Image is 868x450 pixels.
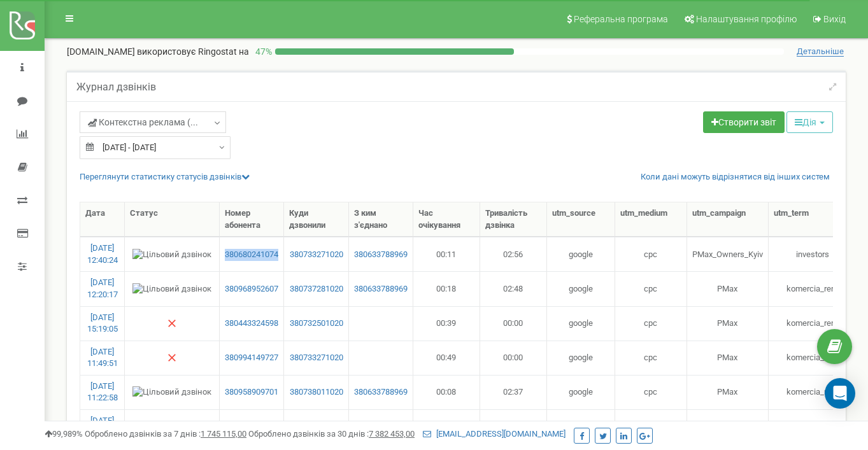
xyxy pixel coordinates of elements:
[615,237,687,271] td: cpc
[225,249,278,261] a: 380680241074
[480,409,547,444] td: 00:00
[80,202,125,237] th: Дата
[354,249,408,261] a: 380633788969
[769,237,857,271] td: investors
[786,111,833,133] button: Дія
[354,283,408,295] a: 380633788969
[480,237,547,271] td: 02:56
[703,111,785,133] a: Створити звіт
[349,202,413,237] th: З ким з'єднано
[225,318,278,330] a: 380443324598
[480,306,547,341] td: 00:00
[687,202,769,237] th: utm_cаmpaign
[413,237,480,271] td: 00:11
[687,375,769,409] td: PMax
[289,249,343,261] a: 380733271020
[769,375,857,409] td: komercia_rent
[67,45,249,58] p: [DOMAIN_NAME]
[547,306,615,341] td: google
[87,347,118,369] a: [DATE] 11:49:51
[413,341,480,375] td: 00:49
[87,313,118,334] a: [DATE] 15:19:05
[76,81,156,93] h5: Журнал дзвінків
[769,271,857,306] td: komercia_rent
[413,375,480,409] td: 00:08
[289,352,343,364] a: 380733271020
[284,202,348,237] th: Куди дзвонили
[88,116,198,129] span: Контекстна реклама (...
[696,14,797,24] span: Налаштування профілю
[354,386,408,398] a: 380633788969
[369,429,415,439] u: 7 382 453,00
[823,14,846,24] span: Вихід
[201,429,246,439] u: 1 745 115,00
[248,429,415,439] span: Оброблено дзвінків за 30 днів :
[167,318,177,328] img: Немає відповіді
[615,341,687,375] td: cpc
[132,249,211,261] img: Цільовий дзвінок
[480,271,547,306] td: 02:48
[615,271,687,306] td: cpc
[45,429,83,439] span: 99,989%
[574,14,668,24] span: Реферальна програма
[87,243,118,265] a: [DATE] 12:40:24
[225,352,278,364] a: 380994149727
[289,386,343,398] a: 380738011020
[289,318,343,330] a: 380732501020
[547,375,615,409] td: google
[225,283,278,295] a: 380968952607
[132,283,211,295] img: Цільовий дзвінок
[413,306,480,341] td: 00:39
[615,202,687,237] th: utm_mеdium
[480,341,547,375] td: 00:00
[687,271,769,306] td: PMax
[687,237,769,271] td: PMax_Owners_Kyiv
[687,409,769,444] td: PMax
[80,111,226,133] a: Контекстна реклама (...
[413,202,480,237] th: Час очікування
[413,271,480,306] td: 00:18
[769,306,857,341] td: komercia_rent
[289,283,343,295] a: 380737281020
[797,46,844,57] span: Детальніше
[769,341,857,375] td: komercia_rent
[687,306,769,341] td: PMax
[87,278,118,299] a: [DATE] 12:20:17
[641,171,830,183] a: Коли дані можуть відрізнятися вiд інших систем
[249,45,275,58] p: 47 %
[615,306,687,341] td: cpc
[87,416,118,437] a: [DATE] 11:22:41
[825,378,855,409] div: Open Intercom Messenger
[480,202,547,237] th: Тривалість дзвінка
[87,381,118,403] a: [DATE] 11:22:58
[615,375,687,409] td: cpc
[10,11,35,39] img: ringostat logo
[769,409,857,444] td: komercia_rent
[687,341,769,375] td: PMax
[547,341,615,375] td: google
[547,409,615,444] td: google
[80,172,250,181] a: Переглянути статистику статусів дзвінків
[137,46,249,57] span: використовує Ringostat на
[220,202,284,237] th: Номер абонента
[615,409,687,444] td: cpc
[480,375,547,409] td: 02:37
[85,429,246,439] span: Оброблено дзвінків за 7 днів :
[769,202,857,237] th: utm_tеrm
[413,409,480,444] td: 00:11
[423,429,566,439] a: [EMAIL_ADDRESS][DOMAIN_NAME]
[547,202,615,237] th: utm_sourcе
[167,353,177,363] img: Немає відповіді
[547,237,615,271] td: google
[225,386,278,398] a: 380958909701
[132,386,211,398] img: Цільовий дзвінок
[547,271,615,306] td: google
[125,202,220,237] th: Статус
